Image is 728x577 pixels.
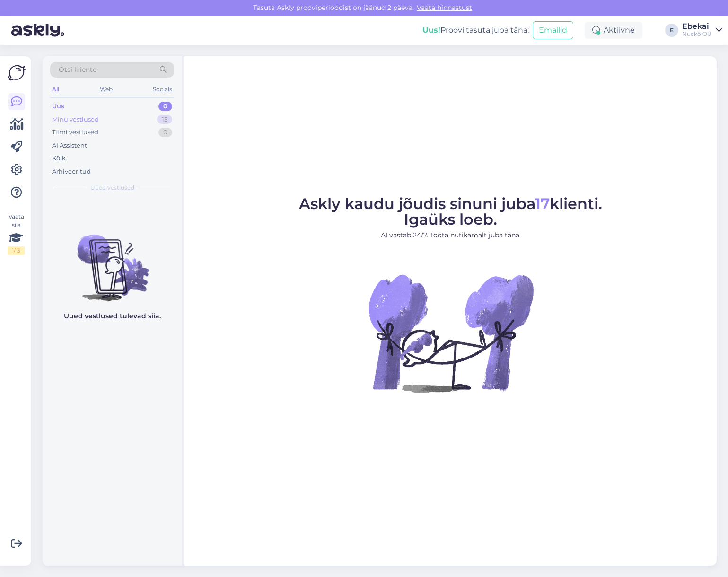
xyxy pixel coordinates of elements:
div: Aktiivne [585,22,642,39]
div: Arhiveeritud [52,167,91,176]
div: All [50,83,61,96]
img: No Chat active [366,248,536,418]
span: 17 [535,194,550,213]
p: AI vastab 24/7. Tööta nutikamalt juba täna. [299,230,602,240]
button: Emailid [533,21,573,39]
div: AI Assistent [52,141,87,150]
div: E [665,24,678,37]
span: Otsi kliente [59,65,96,75]
div: Web [98,83,114,96]
div: 0 [158,102,172,111]
a: Vaata hinnastust [414,3,475,12]
div: Minu vestlused [52,115,99,124]
div: Uus [52,102,64,111]
a: EbekaiNuckö OÜ [682,23,722,38]
div: Tiimi vestlused [52,128,98,137]
span: Askly kaudu jõudis sinuni juba klienti. Igaüks loeb. [299,194,602,228]
img: No chats [43,218,182,303]
div: Kõik [52,154,66,163]
div: Socials [151,83,174,96]
div: Ebekai [682,23,712,30]
p: Uued vestlused tulevad siia. [64,311,161,321]
div: 15 [157,115,172,124]
div: Proovi tasuta juba täna: [422,25,529,36]
img: Askly Logo [8,64,26,82]
div: 1 / 3 [8,246,25,255]
div: 0 [158,128,172,137]
b: Uus! [422,26,440,35]
div: Vaata siia [8,212,25,255]
div: Nuckö OÜ [682,30,712,38]
span: Uued vestlused [90,184,134,192]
